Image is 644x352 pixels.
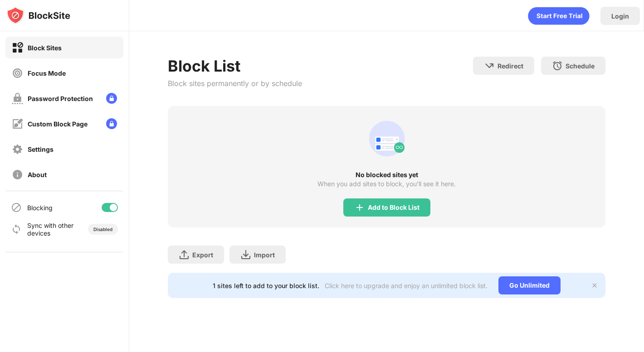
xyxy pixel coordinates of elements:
div: Go Unlimited [498,276,561,294]
div: Blocking [27,204,53,212]
img: customize-block-page-off.svg [12,118,23,130]
div: Focus Mode [28,69,66,77]
div: animation [528,7,590,25]
div: Add to Block List [368,204,420,211]
img: logo-blocksite.svg [6,6,70,24]
img: blocking-icon.svg [11,202,22,213]
div: Custom Block Page [28,120,88,128]
img: settings-off.svg [12,144,23,155]
div: No blocked sites yet [168,171,605,178]
img: block-on.svg [12,42,23,53]
div: Click here to upgrade and enjoy an unlimited block list. [325,282,488,289]
img: about-off.svg [12,169,23,180]
img: x-button.svg [591,282,598,289]
div: Settings [28,145,54,153]
div: Block Sites [28,44,62,52]
div: 1 sites left to add to your block list. [213,282,319,289]
div: Block sites permanently or by schedule [168,79,302,88]
img: lock-menu.svg [106,118,117,129]
div: animation [365,117,409,160]
div: About [28,171,47,178]
div: Sync with other devices [27,222,74,237]
div: When you add sites to block, you’ll see it here. [317,180,456,188]
div: Export [192,251,213,259]
img: lock-menu.svg [106,93,117,104]
div: Schedule [566,62,595,70]
div: Disabled [93,227,112,232]
img: sync-icon.svg [11,224,22,235]
div: Password Protection [28,95,93,102]
img: password-protection-off.svg [12,93,23,104]
div: Import [254,251,275,259]
img: focus-off.svg [12,68,23,79]
div: Redirect [498,62,523,70]
div: Block List [168,57,302,75]
div: Login [611,12,629,20]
